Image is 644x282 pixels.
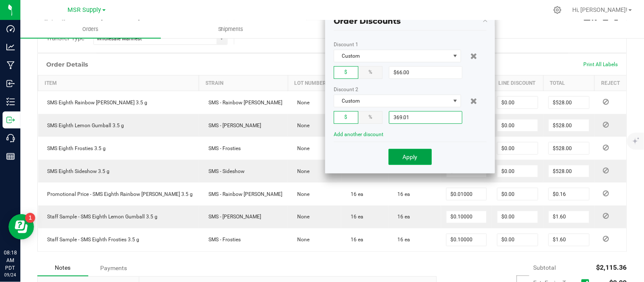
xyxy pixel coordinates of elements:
[293,237,309,243] span: None
[346,191,363,197] span: 16 ea
[344,69,347,75] span: $
[498,234,538,246] input: 0
[4,272,17,278] p: 09/24
[549,165,589,177] input: 0
[43,145,106,151] span: SMS Eighth Frosties 3.5 g
[6,116,15,124] inline-svg: Outbound
[596,264,627,272] span: $2,115.36
[334,42,358,47] label: Discount 1
[207,25,255,33] span: Shipments
[334,17,401,26] span: Order Discounts
[549,120,589,131] input: 0
[498,211,538,223] input: 0
[394,191,411,197] span: 16 ea
[447,234,487,246] input: 0
[552,6,563,14] div: Manage settings
[600,237,613,242] span: Reject Inventory
[204,214,261,220] span: SMS - [PERSON_NAME]
[600,99,613,104] span: Reject Inventory
[6,61,15,70] inline-svg: Manufacturing
[68,6,101,14] span: MSR Supply
[204,100,282,106] span: SMS - Rainbow [PERSON_NAME]
[204,145,241,151] span: SMS - Frosties
[161,20,301,38] a: Shipments
[20,20,161,38] a: Orders
[293,145,309,151] span: None
[346,237,363,243] span: 16 ea
[25,213,35,223] iframe: Resource center unread badge
[368,69,372,75] span: %
[334,95,450,107] span: Custom
[6,79,15,88] inline-svg: Inbound
[43,100,148,106] span: SMS Eighth Rainbow [PERSON_NAME] 3.5 g
[6,152,15,161] inline-svg: Reports
[199,75,288,91] th: Strain
[293,123,309,128] span: None
[37,260,88,276] div: Notes
[38,75,199,91] th: Item
[334,87,358,92] label: Discount 2
[394,237,411,243] span: 16 ea
[534,265,556,271] span: Subtotal
[403,154,418,160] span: Apply
[334,131,383,137] span: Add another discount
[549,142,589,154] input: 0
[204,168,245,174] span: SMS - Sideshow
[293,214,309,220] span: None
[498,165,538,177] input: 0
[293,100,309,106] span: None
[447,211,487,223] input: 0
[549,211,589,223] input: 0
[498,97,538,109] input: 0
[4,249,17,272] p: 08:18 AM PDT
[43,191,193,197] span: Promotional Price - SMS Eighth Rainbow [PERSON_NAME] 3.5 g
[204,123,261,128] span: SMS - [PERSON_NAME]
[388,149,432,165] button: Apply
[549,234,589,246] input: 0
[6,25,15,33] inline-svg: Dashboard
[6,134,15,142] inline-svg: Call Center
[498,188,538,200] input: 0
[6,43,15,51] inline-svg: Analytics
[573,6,628,13] span: Hi, [PERSON_NAME]!
[88,261,139,276] div: Payments
[394,168,411,174] span: 32 ea
[498,120,538,131] input: 0
[293,191,309,197] span: None
[600,214,613,219] span: Reject Inventory
[334,50,450,62] span: Custom
[204,191,282,197] span: SMS - Rainbow [PERSON_NAME]
[43,123,124,128] span: SMS Eighth Lemon Gumball 3.5 g
[600,122,613,127] span: Reject Inventory
[600,191,613,196] span: Reject Inventory
[43,237,140,243] span: Staff Sample - SMS Eighth Frosties 3.5 g
[447,188,487,200] input: 0
[293,168,309,174] span: None
[549,188,589,200] input: 0
[344,114,347,120] span: $
[492,75,543,91] th: Line Discount
[43,214,158,220] span: Staff Sample - SMS Eighth Lemon Gumball 3.5 g
[346,214,363,220] span: 16 ea
[346,168,363,174] span: 32 ea
[394,214,411,220] span: 16 ea
[584,61,618,67] span: Print All Labels
[204,237,241,243] span: SMS - Frosties
[368,114,372,120] span: %
[600,145,613,150] span: Reject Inventory
[301,20,442,38] a: Transfers
[595,75,627,91] th: Reject
[71,25,110,33] span: Orders
[8,214,34,240] iframe: Resource center
[600,168,613,173] span: Reject Inventory
[549,97,589,109] input: 0
[543,75,595,91] th: Total
[498,142,538,154] input: 0
[43,168,110,174] span: SMS Eighth Sideshow 3.5 g
[46,61,88,68] h1: Order Details
[288,75,341,91] th: Lot Number
[6,98,15,106] inline-svg: Inventory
